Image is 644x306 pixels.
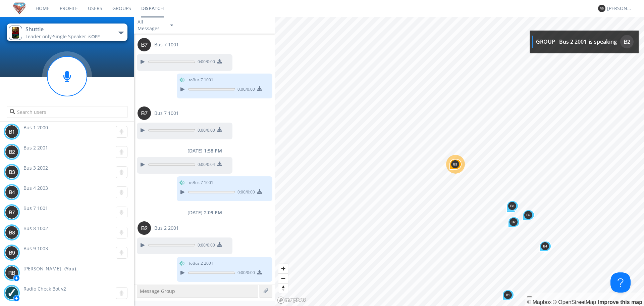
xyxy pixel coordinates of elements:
button: ShuttleLeader only·Single Speaker isOFF [7,24,127,41]
span: Bus 1 2000 [23,124,48,131]
div: Map marker [523,210,535,220]
div: Map marker [539,241,551,252]
span: to Bus 7 1001 [189,77,213,83]
span: Bus 9 1003 [23,245,48,252]
span: [PERSON_NAME] [23,265,61,272]
span: Bus 7 1001 [154,41,179,48]
div: Map marker [508,217,520,227]
div: is speaking [589,38,617,46]
input: Search users [7,106,127,118]
button: Reset bearing to north [278,283,288,293]
img: 373638.png [509,218,518,226]
span: 0:00 / 0:00 [235,189,255,196]
a: Mapbox [527,299,551,305]
div: Map marker [506,201,519,211]
img: 373638.png [504,291,512,299]
div: [DATE] 1:58 PM [134,147,275,154]
canvas: Map [275,17,644,306]
span: to Bus 2 2001 [189,260,213,266]
img: 373638.png [5,226,18,239]
img: bc2ca8f184ee4098ac6cf5ab42f2686e [9,26,22,40]
span: Bus 2 2001 [23,144,48,151]
img: 373638.png [620,35,634,48]
img: 373638.png [541,242,549,250]
button: Zoom in [278,264,288,273]
iframe: Toggle Customer Support [610,272,631,293]
img: db81f118e68845f1855415a8c303d5e5 [5,286,18,300]
div: Map marker [506,202,518,213]
img: download media button [217,162,222,166]
span: Bus 3 2002 [23,165,48,171]
div: Map marker [502,290,514,300]
img: 373638.png [138,38,151,51]
a: OpenStreetMap [553,299,596,305]
div: GROUP [536,38,555,46]
span: Bus 8 1002 [23,225,48,231]
span: 0:00 / 0:00 [235,270,255,277]
span: 0:00 / 0:04 [195,162,215,169]
div: Leader only · [25,33,101,40]
span: 0:00 / 0:00 [195,127,215,135]
img: caret-down-sm.svg [170,25,173,26]
img: 373638.png [138,106,151,120]
span: Bus 7 1001 [23,205,48,211]
span: 0:00 / 0:00 [235,86,255,94]
img: download media button [217,59,222,63]
div: Shuttle [25,26,101,33]
button: Toggle attribution [527,296,532,298]
img: 373638.png [5,246,18,259]
img: ad2983a96b1d48e4a2e6ce754b295c54 [13,2,25,14]
img: 373638.png [598,5,605,12]
img: 373638.png [138,221,151,235]
span: OFF [91,33,100,40]
span: 0:00 / 0:00 [195,242,215,250]
span: Bus 4 2003 [23,185,48,191]
img: 373638.png [5,206,18,219]
img: download media button [217,127,222,132]
a: Map feedback [598,299,642,305]
span: to Bus 7 1001 [189,180,213,186]
div: [DATE] 2:09 PM [134,209,275,216]
img: download media button [257,189,262,194]
img: download media button [257,270,262,274]
img: 373638.png [5,266,18,279]
span: Bus 2 2001 [154,225,179,231]
img: 373638.png [5,125,18,138]
span: Radio Check Bot v2 [23,286,66,292]
span: 0:00 / 0:00 [195,59,215,66]
span: Bus 7 1001 [154,110,179,117]
div: (You) [64,265,76,272]
button: Zoom out [278,273,288,283]
img: download media button [217,242,222,247]
span: Single Speaker is [53,33,100,40]
img: 373638.png [524,211,532,219]
img: 373638.png [5,145,18,159]
div: Bus 2 2001 [559,38,587,46]
img: 373638.png [508,202,516,210]
a: Mapbox logo [277,296,307,304]
img: download media button [257,86,262,91]
img: 373638.png [5,185,18,199]
div: All Messages [138,18,164,32]
img: 373638.png [5,165,18,179]
img: 373638.png [451,160,459,168]
div: [PERSON_NAME] [607,5,632,12]
div: Map marker [449,159,462,170]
